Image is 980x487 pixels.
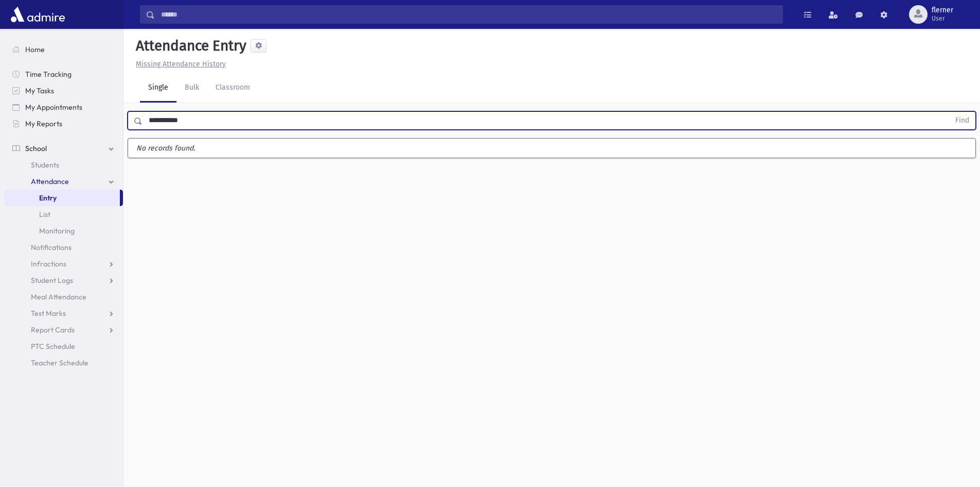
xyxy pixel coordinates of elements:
a: Time Tracking [4,66,123,82]
a: Monitoring [4,223,123,239]
span: My Tasks [25,86,54,95]
a: Bulk [176,74,207,103]
span: My Appointments [25,103,82,112]
span: My Reports [25,119,62,128]
a: Meal Attendance [4,289,123,305]
input: Search [155,5,782,24]
a: Notifications [4,239,123,256]
a: Test Marks [4,305,123,322]
a: Entry [4,190,120,206]
a: School [4,140,123,157]
a: My Reports [4,115,123,132]
span: Entry [39,193,57,203]
a: PTC Schedule [4,338,123,355]
span: PTC Schedule [31,342,75,351]
span: User [932,14,953,23]
span: Monitoring [39,226,75,236]
img: AdmirePro [8,4,67,25]
a: Teacher Schedule [4,355,123,371]
span: Student Logs [31,276,73,285]
label: No records found. [128,139,975,158]
span: Meal Attendance [31,292,86,301]
span: Attendance [31,177,69,186]
a: Infractions [4,256,123,272]
span: Test Marks [31,309,66,318]
a: Student Logs [4,272,123,289]
a: Attendance [4,173,123,190]
a: Classroom [207,74,258,103]
a: Students [4,157,123,173]
span: List [39,210,50,219]
a: List [4,206,123,223]
span: Notifications [31,243,72,252]
a: My Appointments [4,99,123,115]
span: Students [31,160,59,170]
span: Teacher Schedule [31,358,88,367]
u: Missing Attendance History [136,60,226,69]
span: Home [25,45,45,54]
a: Home [4,41,123,58]
a: Report Cards [4,322,123,338]
h5: Attendance Entry [132,37,246,55]
span: Infractions [31,259,66,268]
span: flerner [932,6,953,14]
span: School [25,144,47,153]
button: Find [949,112,975,129]
a: Single [140,74,176,103]
a: My Tasks [4,82,123,99]
span: Report Cards [31,325,75,334]
a: Missing Attendance History [132,60,226,69]
span: Time Tracking [25,70,72,79]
